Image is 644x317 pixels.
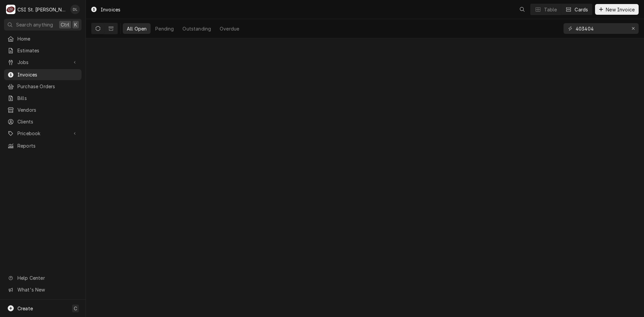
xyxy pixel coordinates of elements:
a: Reports [4,140,82,151]
a: Invoices [4,69,82,80]
span: Pricebook [17,130,68,137]
span: Jobs [17,59,68,66]
span: Vendors [17,106,78,113]
a: Go to Pricebook [4,128,82,139]
input: Keyword search [576,23,626,34]
div: Overdue [220,25,239,32]
a: Go to What's New [4,284,82,295]
div: DL [70,5,80,14]
div: David Lindsey's Avatar [70,5,80,14]
div: C [6,5,15,14]
a: Bills [4,93,82,104]
span: What's New [17,286,77,293]
a: Vendors [4,104,82,115]
span: K [74,21,77,28]
span: Estimates [17,47,78,54]
span: Reports [17,142,78,149]
span: Clients [17,118,78,125]
div: Outstanding [182,25,211,32]
span: C [74,305,77,312]
div: Pending [155,25,174,32]
span: Create [17,306,33,311]
a: Clients [4,116,82,127]
span: Bills [17,95,78,102]
span: Search anything [16,21,53,28]
button: Open search [517,4,528,15]
a: Purchase Orders [4,81,82,92]
span: Invoices [17,71,78,78]
a: Home [4,33,82,44]
button: Erase input [628,23,639,34]
a: Estimates [4,45,82,56]
div: All Open [127,25,147,32]
button: Search anythingCtrlK [4,19,82,31]
a: Go to Jobs [4,57,82,68]
a: Go to Help Center [4,272,82,283]
span: Ctrl [61,21,69,28]
div: CSI St. [PERSON_NAME] [17,6,67,13]
span: New Invoice [604,6,636,13]
div: Cards [575,6,588,13]
button: New Invoice [595,4,639,15]
div: Table [544,6,557,13]
span: Help Center [17,274,77,281]
div: CSI St. Louis's Avatar [6,5,15,14]
span: Purchase Orders [17,83,78,90]
span: Home [17,35,78,42]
